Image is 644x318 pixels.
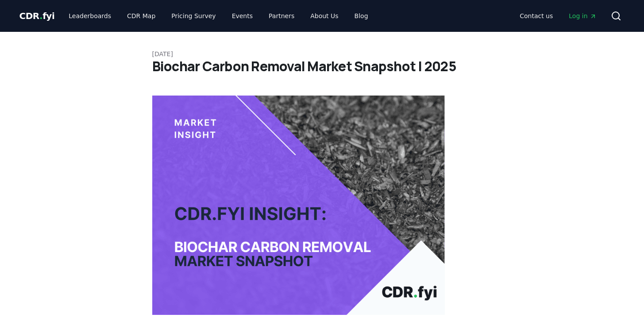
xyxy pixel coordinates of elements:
[19,11,55,21] span: CDR fyi
[152,96,445,315] img: blog post image
[19,10,55,22] a: CDR.fyi
[303,8,345,24] a: About Us
[164,8,223,24] a: Pricing Survey
[569,11,596,20] span: Log in
[347,8,375,24] a: Blog
[152,50,492,58] p: [DATE]
[513,8,560,24] a: Contact us
[62,8,375,24] nav: Main
[262,8,301,24] a: Partners
[513,8,603,24] nav: Main
[39,11,42,21] span: .
[562,8,603,24] a: Log in
[225,8,260,24] a: Events
[62,8,118,24] a: Leaderboards
[120,8,162,24] a: CDR Map
[152,58,492,74] h1: Biochar Carbon Removal Market Snapshot | 2025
